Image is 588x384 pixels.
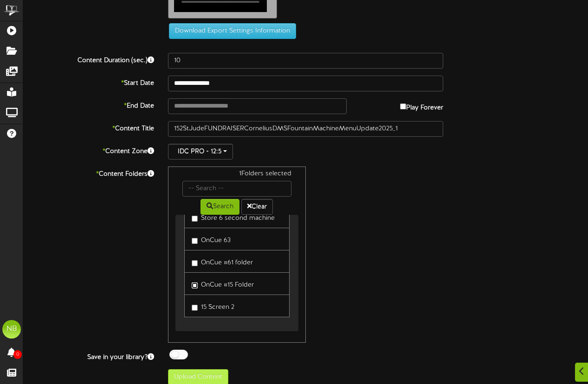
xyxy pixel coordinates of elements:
label: 15 Screen 2 [192,300,234,312]
label: Content Duration (sec.) [16,53,161,65]
label: OnCue #61 folder [192,255,253,268]
button: Clear [241,199,273,215]
input: OnCue 63 [192,238,198,244]
label: End Date [16,98,161,111]
label: OnCue #15 Folder [192,277,254,290]
label: Play Forever [400,98,443,113]
input: -- Search -- [182,181,291,197]
label: Content Folders [16,166,161,179]
button: Download Export Settings Information [169,23,296,39]
span: 0 [13,350,22,359]
label: Store 6 second machine [192,211,275,223]
button: IDC PRO - 12:5 [168,144,233,160]
input: Store 6 second machine [192,216,198,222]
label: Content Zone [16,144,161,156]
label: Content Title [16,121,161,134]
input: Play Forever [400,103,406,109]
input: 15 Screen 2 [192,305,198,311]
button: Search [200,199,239,215]
input: OnCue #15 Folder [192,282,198,288]
input: Title of this Content [168,121,444,137]
label: Save in your library? [16,350,161,362]
div: NB [2,320,21,339]
label: OnCue 63 [192,233,231,245]
label: Start Date [16,76,161,88]
a: Download Export Settings Information [164,27,296,34]
div: 1 Folders selected [175,169,298,181]
input: OnCue #61 folder [192,260,198,266]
